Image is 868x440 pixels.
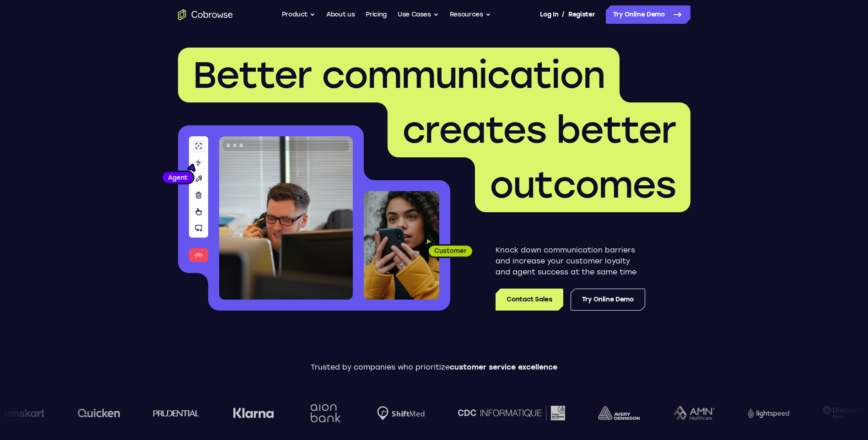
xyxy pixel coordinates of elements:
span: / [562,9,565,20]
img: CDC Informatique [151,406,258,420]
span: Better communication [193,53,605,97]
span: creates better [402,108,676,152]
img: Lightspeed [441,408,483,418]
span: customer service excellence [450,363,557,371]
a: Try Online Demo [571,289,645,311]
p: Knock down communication barriers and increase your customer loyalty and agent success at the sam... [496,245,645,278]
a: Go to the home page [178,9,233,20]
a: About us [326,5,355,24]
a: Pricing [366,5,387,24]
img: prudential [740,409,787,417]
img: A customer holding their phone [364,191,439,300]
a: Contact Sales [496,289,563,311]
a: Try Online Demo [606,5,690,24]
img: AMN Healthcare [366,406,408,420]
button: Product [282,5,316,24]
button: Use Cases [398,5,439,24]
a: Log In [540,5,558,24]
img: quicken [664,406,707,420]
span: outcomes [490,163,676,207]
img: avery-dennison [291,406,333,420]
img: Discovery Bank [516,403,557,422]
button: Resources [450,5,491,24]
img: lenskart [591,409,631,417]
a: Register [568,5,595,24]
img: A customer support agent talking on the phone [219,136,353,300]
